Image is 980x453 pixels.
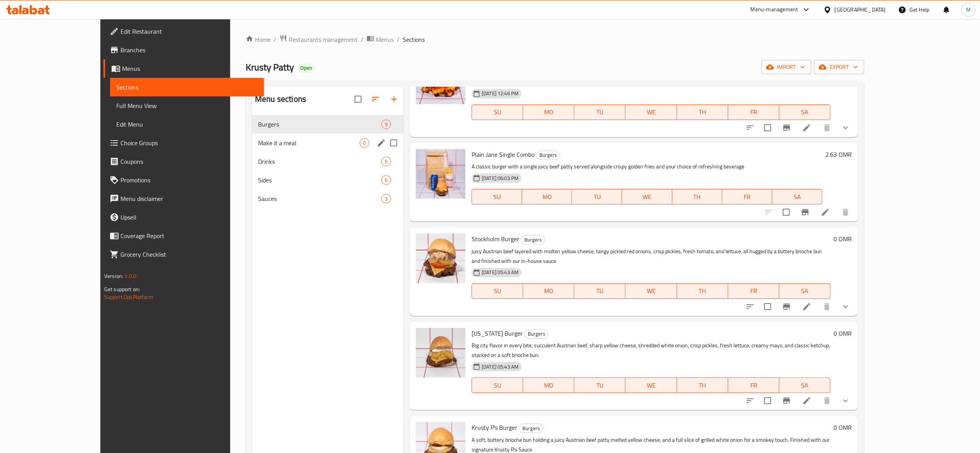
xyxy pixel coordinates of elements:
button: SU [472,377,523,393]
div: Sauces3 [252,189,403,208]
span: MO [525,191,569,202]
button: TH [677,377,728,393]
button: show more [836,118,855,137]
button: SU [472,189,522,204]
button: delete [836,203,855,221]
span: TH [680,285,725,297]
p: juicy Austrian beef layered with molten yellow cheese, tangy pickled red onions, crisp pickles, f... [472,247,830,266]
span: Branches [121,45,258,55]
span: [DATE] 12:46 PM [479,90,522,97]
span: Stockholm Burger [472,233,519,245]
span: Sections [403,35,425,44]
span: TH [680,380,725,391]
a: Support.OpsPlatform [104,292,153,302]
a: Edit Restaurant [103,22,264,41]
span: Get support on: [104,284,140,294]
button: SA [779,283,830,299]
span: Grocery Checklist [121,250,258,259]
button: TU [574,377,625,393]
div: Make it a meal0edit [252,134,403,152]
span: Burgers [258,120,381,129]
div: Sides6 [252,171,403,189]
button: TH [677,105,728,120]
span: export [820,62,858,72]
button: edit [375,137,387,149]
span: 5 [382,158,391,165]
li: / [361,35,363,44]
nav: Menu sections [252,112,403,211]
button: WE [622,189,672,204]
div: Burgers [524,329,549,339]
button: FR [728,283,779,299]
span: FR [731,380,776,391]
button: FR [722,189,772,204]
span: Restaurants management [289,35,358,44]
button: SA [779,377,830,393]
span: WE [625,191,669,202]
span: Burgers [525,329,548,338]
button: Branch-specific-item [796,203,815,221]
span: [US_STATE] Burger [472,328,523,339]
span: Burgers [521,235,545,244]
span: SA [775,191,819,202]
h6: 2.63 OMR [825,149,852,160]
button: SU [472,105,523,120]
a: Coverage Report [103,226,264,245]
span: Edit Menu [116,120,258,129]
h6: 0 OMR [834,422,852,433]
a: Menu disclaimer [103,189,264,208]
button: show more [836,297,855,316]
span: import [768,62,805,72]
span: 9 [382,121,391,128]
div: Burgers [521,235,545,244]
span: [DATE] 06:03 PM [479,175,522,182]
span: Full Menu View [116,101,258,110]
a: Branches [103,41,264,59]
span: WE [629,285,673,297]
button: delete [818,118,836,137]
button: TH [672,189,722,204]
button: Branch-specific-item [777,391,796,410]
span: Krusty Patty [246,58,294,76]
span: MO [526,380,571,391]
span: Krusty P's Burger [472,422,517,433]
span: WE [629,380,673,391]
button: import [761,60,811,74]
span: SU [475,380,520,391]
span: Select to update [760,393,776,409]
a: Sections [110,78,264,96]
button: WE [625,377,677,393]
button: SA [779,105,830,120]
div: Drinks5 [252,152,403,171]
span: FR [731,285,776,297]
li: / [274,35,276,44]
div: Open [297,63,315,73]
button: show more [836,391,855,410]
img: Plain Jane Single Combo [416,149,465,199]
button: TH [677,283,728,299]
span: Sides [258,175,381,185]
span: Open [297,65,315,71]
span: TU [577,380,622,391]
button: delete [818,391,836,410]
div: items [360,138,369,148]
span: Sort sections [366,90,385,108]
button: MO [523,105,574,120]
button: Branch-specific-item [777,118,796,137]
a: Edit menu item [821,208,830,217]
div: Sauces [258,194,381,203]
a: Promotions [103,171,264,189]
button: MO [523,377,574,393]
a: Choice Groups [103,134,264,152]
span: Select to update [760,120,776,136]
button: TU [572,189,622,204]
span: Select to update [760,299,776,315]
div: Burgers [519,424,543,433]
span: Make it a meal [258,138,360,148]
div: items [381,157,391,166]
button: SU [472,283,523,299]
span: Burgers [536,151,560,160]
span: M [966,5,971,14]
div: items [381,120,391,129]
